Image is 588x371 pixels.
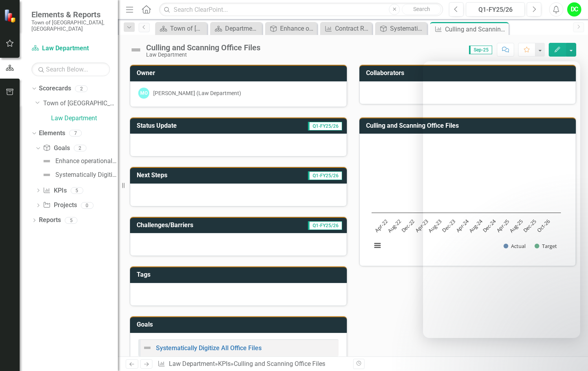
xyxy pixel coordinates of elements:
[40,155,118,167] a: Enhance operational effectiveness and efficiency.
[373,218,389,233] text: Apr-22
[137,172,233,179] h3: Next Steps
[146,52,260,58] div: Law Department
[43,201,77,210] a: Projects
[130,44,142,56] img: Not Defined
[146,43,260,52] div: Culling and Scanning Office Files
[55,171,118,178] div: Systematically Digitize All Office Files
[51,114,118,123] a: Law Department
[75,85,88,92] div: 2
[169,360,215,367] a: Law Department
[143,343,152,353] img: Not Defined
[137,222,264,229] h3: Challenges/Barriers
[42,156,51,166] img: Not Defined
[137,70,343,77] h3: Owner
[81,202,93,209] div: 0
[218,360,231,367] a: KPIs
[308,122,342,130] span: Q1-FY25/26
[153,89,241,97] div: [PERSON_NAME] (Law Department)
[31,44,110,53] a: Law Department
[212,24,260,33] a: Department Landing Page
[267,24,315,33] a: Enhance operational effectiveness and efficiency.
[469,46,492,54] span: Sep-25
[366,122,572,129] h3: Culling and Scanning Office Files
[156,344,262,352] a: Systematically Digitize All Office Files
[390,24,425,33] div: Systematically Digitize All Office Files
[4,9,18,23] img: ClearPoint Strategy
[137,122,247,129] h3: Status Update
[372,240,383,251] button: View chart menu, Chart
[71,187,83,194] div: 5
[55,158,118,165] div: Enhance operational effectiveness and efficiency.
[469,5,522,15] div: Q1-FY25/26
[561,344,580,363] iframe: Intercom live chat
[322,24,370,33] a: Contract Review: Increase the contract turnaround time to 90% [DATE] or less by [DATE].
[69,130,82,137] div: 7
[335,24,370,33] div: Contract Review: Increase the contract turnaround time to 90% [DATE] or less by [DATE].
[377,24,425,33] a: Systematically Digitize All Office Files
[445,24,507,34] div: Culling and Scanning Office Files
[39,129,65,138] a: Elements
[43,144,70,153] a: Goals
[158,360,347,369] div: » »
[400,218,416,234] text: Dec-22
[31,10,110,19] span: Elements & Reports
[31,62,110,76] input: Search Below...
[137,271,343,278] h3: Tags
[42,170,51,180] img: Not Defined
[567,2,581,17] button: DC
[225,24,260,33] div: Department Landing Page
[39,216,61,225] a: Reports
[31,19,110,32] small: Town of [GEOGRAPHIC_DATA], [GEOGRAPHIC_DATA]
[137,321,343,328] h3: Goals
[423,61,580,338] iframe: Intercom live chat
[466,2,525,17] button: Q1-FY25/26
[414,218,429,233] text: Apr-23
[40,169,118,181] a: Systematically Digitize All Office Files
[43,99,118,108] a: Town of [GEOGRAPHIC_DATA]
[138,88,149,99] div: MO
[157,24,205,33] a: Town of [GEOGRAPHIC_DATA] Page
[308,171,342,180] span: Q1-FY25/26
[159,3,443,17] input: Search ClearPoint...
[308,221,342,230] span: Q1-FY25/26
[368,140,565,258] svg: Interactive chart
[234,360,325,367] div: Culling and Scanning Office Files
[170,24,205,33] div: Town of [GEOGRAPHIC_DATA] Page
[74,145,86,151] div: 2
[39,84,71,93] a: Scorecards
[402,4,441,15] button: Search
[368,140,568,258] div: Chart. Highcharts interactive chart.
[43,186,66,195] a: KPIs
[280,24,315,33] div: Enhance operational effectiveness and efficiency.
[65,217,77,224] div: 5
[413,6,430,12] span: Search
[366,70,572,77] h3: Collaborators
[386,218,403,234] text: Aug-22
